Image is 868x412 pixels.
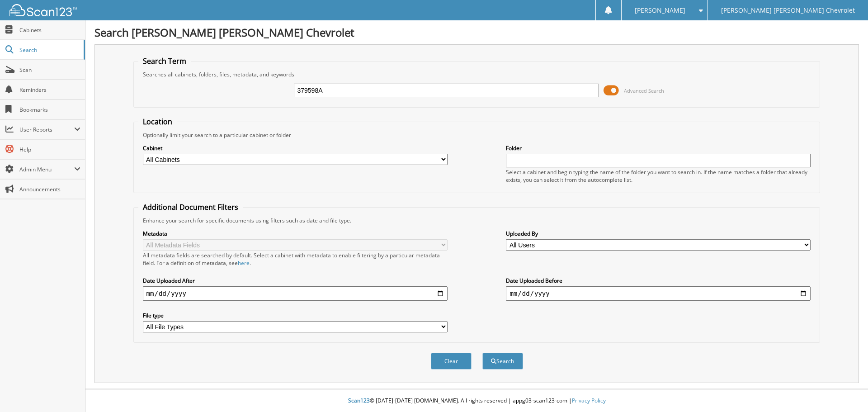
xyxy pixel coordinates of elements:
[506,277,811,284] label: Date Uploaded Before
[624,87,664,94] span: Advanced Search
[19,26,80,34] span: Cabinets
[138,131,816,139] div: Optionally limit your search to a particular cabinet or folder
[143,286,448,301] input: start
[138,56,191,66] legend: Search Term
[506,168,811,184] div: Select a cabinet and begin typing the name of the folder you want to search in. If the name match...
[635,8,685,13] span: [PERSON_NAME]
[19,66,80,74] span: Scan
[143,144,448,152] label: Cabinet
[143,251,448,267] div: All metadata fields are searched by default. Select a cabinet with metadata to enable filtering b...
[19,46,79,54] span: Search
[19,185,80,193] span: Announcements
[572,397,606,404] a: Privacy Policy
[348,397,370,404] span: Scan123
[506,286,811,301] input: end
[19,106,80,114] span: Bookmarks
[19,86,80,94] span: Reminders
[138,217,816,224] div: Enhance your search for specific documents using filters such as date and file type.
[143,312,448,319] label: File type
[19,146,80,153] span: Help
[482,353,523,369] button: Search
[19,126,74,133] span: User Reports
[138,202,243,212] legend: Additional Document Filters
[94,25,859,40] h1: Search [PERSON_NAME] [PERSON_NAME] Chevrolet
[238,259,250,267] a: here
[431,353,472,369] button: Clear
[138,117,177,127] legend: Location
[143,277,448,284] label: Date Uploaded After
[143,230,448,237] label: Metadata
[721,8,855,13] span: [PERSON_NAME] [PERSON_NAME] Chevrolet
[9,4,77,16] img: scan123-logo-white.svg
[506,230,811,237] label: Uploaded By
[138,71,816,78] div: Searches all cabinets, folders, files, metadata, and keywords
[506,144,811,152] label: Folder
[823,369,868,412] iframe: Chat Widget
[85,390,868,412] div: © [DATE]-[DATE] [DOMAIN_NAME]. All rights reserved | appg03-scan123-com |
[19,166,74,173] span: Admin Menu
